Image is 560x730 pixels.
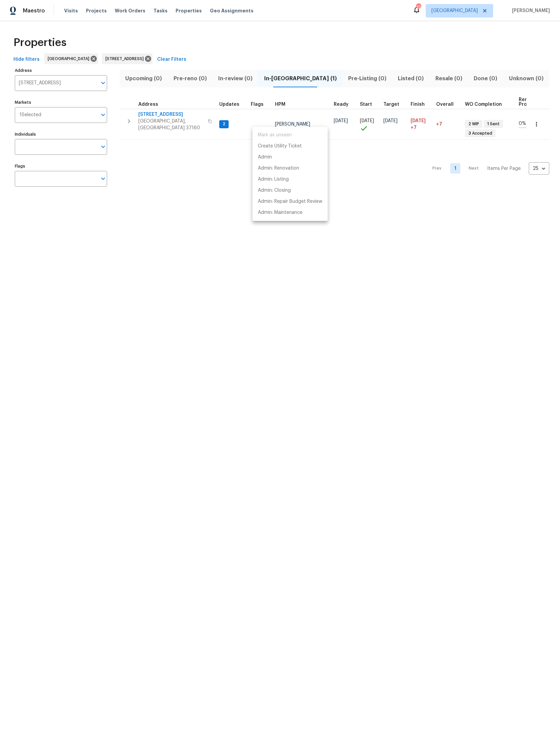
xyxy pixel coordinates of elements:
[258,154,272,161] p: Admin
[258,165,299,172] p: Admin: Renovation
[258,143,302,150] p: Create Utility Ticket
[258,187,291,194] p: Admin: Closing
[258,176,289,183] p: Admin: Listing
[258,209,302,216] p: Admin: Maintenance
[258,198,322,205] p: Admin: Repair Budget Review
